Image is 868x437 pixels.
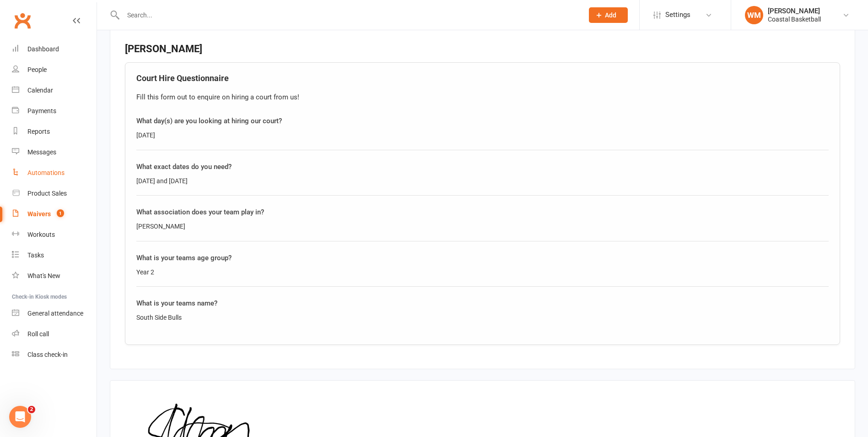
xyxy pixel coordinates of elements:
div: What is your teams age group? [136,252,829,263]
a: Payments [12,101,97,121]
a: Class kiosk mode [12,344,97,365]
div: What day(s) are you looking at hiring our court? [136,115,829,126]
span: Settings [665,5,690,25]
div: [PERSON_NAME] [768,7,821,15]
div: Year 2 [136,267,829,277]
div: What is your teams name? [136,298,829,309]
div: Waivers [27,210,51,218]
iframe: Intercom live chat [9,406,31,428]
div: What's New [27,272,60,279]
div: General attendance [27,310,83,317]
div: Product Sales [27,190,67,197]
a: Product Sales [12,183,97,204]
h4: Court Hire Questionnaire [136,74,829,83]
button: Add [589,7,628,23]
div: [PERSON_NAME] [136,221,829,231]
a: Clubworx [11,9,34,32]
a: Dashboard [12,39,97,60]
div: Coastal Basketball [768,15,821,23]
a: Workouts [12,224,97,245]
div: Calendar [27,87,53,94]
div: Messages [27,148,56,156]
span: 2 [28,406,35,413]
a: Calendar [12,80,97,101]
div: Tasks [27,251,44,259]
div: Payments [27,107,56,115]
a: Automations [12,163,97,183]
div: Dashboard [27,45,59,53]
input: Search... [120,9,577,22]
div: What exact dates do you need? [136,161,829,172]
div: What association does your team play in? [136,207,829,218]
div: Automations [27,169,65,176]
a: Messages [12,142,97,163]
div: Class check-in [27,351,68,358]
div: Roll call [27,330,49,338]
h3: [PERSON_NAME] [125,44,840,55]
div: Reports [27,128,50,135]
div: Workouts [27,231,55,238]
div: [DATE] [136,130,829,140]
a: What's New [12,266,97,286]
span: 1 [57,209,64,217]
a: People [12,60,97,80]
a: Roll call [12,324,97,344]
div: Fill this form out to enquire on hiring a court from us! [136,92,829,103]
a: Reports [12,121,97,142]
span: Add [605,11,616,19]
div: [DATE] and [DATE] [136,176,829,186]
a: Tasks [12,245,97,266]
a: Waivers 1 [12,204,97,224]
div: South Side Bulls [136,312,829,322]
div: People [27,66,47,73]
div: WM [745,6,763,24]
a: General attendance kiosk mode [12,303,97,324]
